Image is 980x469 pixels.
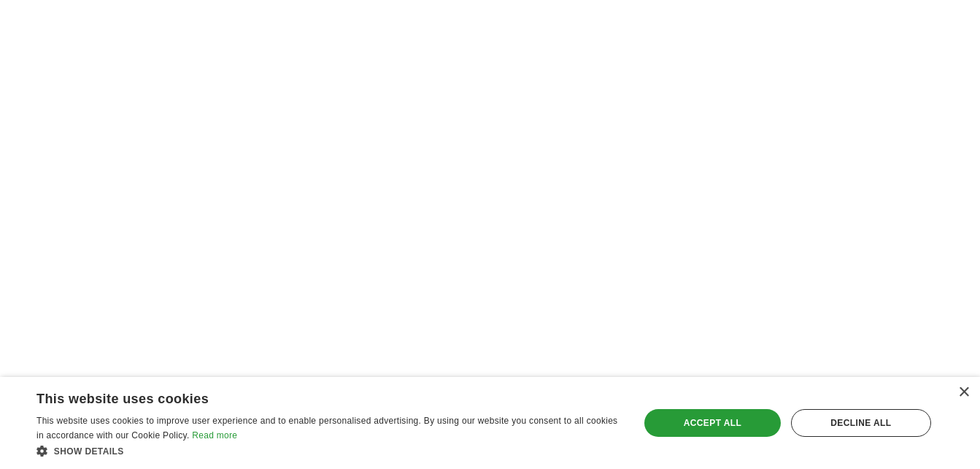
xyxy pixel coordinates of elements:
[192,430,237,441] a: Read more, opens a new window
[36,386,584,408] div: This website uses cookies
[958,387,969,398] div: Close
[791,409,931,437] div: Decline all
[54,446,124,457] span: Show details
[644,409,781,437] div: Accept all
[36,443,621,458] div: Show details
[36,416,617,441] span: This website uses cookies to improve user experience and to enable personalised advertising. By u...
